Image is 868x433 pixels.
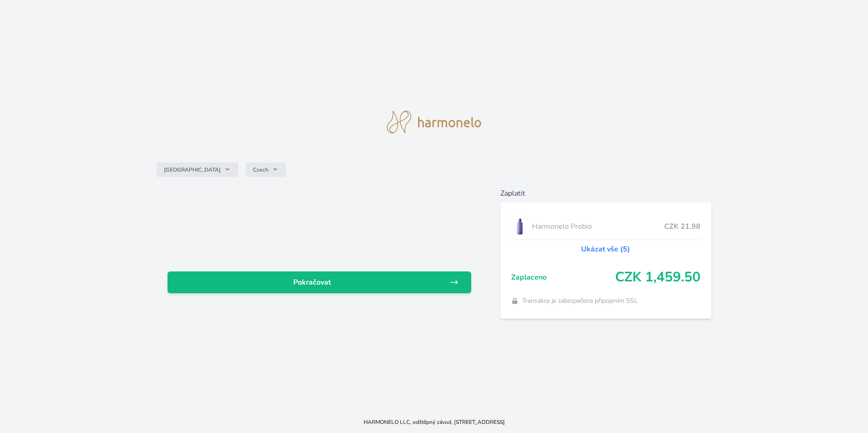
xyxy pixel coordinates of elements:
[246,162,286,177] button: Czech
[664,221,700,232] span: CZK 21.98
[511,272,615,283] span: Zaplaceno
[253,166,268,173] span: Czech
[581,244,630,255] a: Ukázat vše (5)
[168,271,471,293] a: Pokračovat
[500,188,711,199] h6: Zaplatit
[157,162,238,177] button: [GEOGRAPHIC_DATA]
[387,111,481,133] img: logo.svg
[615,269,700,285] span: CZK 1,459.50
[164,166,221,173] span: [GEOGRAPHIC_DATA]
[522,296,638,305] span: Transakce je zabezpečena připojením SSL
[532,221,664,232] span: Harmonelo Probio
[511,215,528,238] img: CLEAN_PROBIO_se_stinem_x-lo.jpg
[175,277,449,288] span: Pokračovat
